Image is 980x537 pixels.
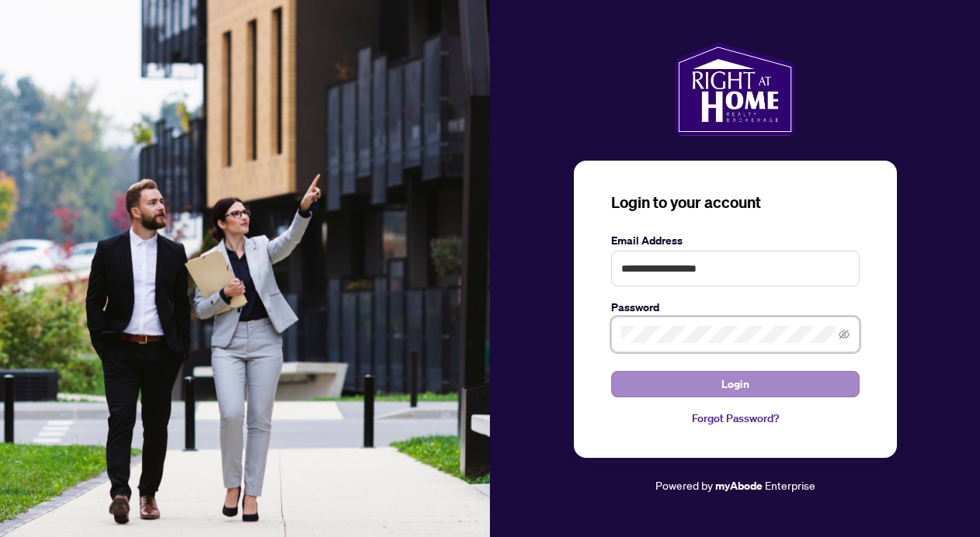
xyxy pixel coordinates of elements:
label: Email Address [611,232,860,249]
span: eye-invisible [839,329,850,340]
span: Enterprise [765,478,815,492]
img: ma-logo [675,43,795,136]
span: Login [721,372,749,397]
button: Login [611,371,860,397]
span: Powered by [655,478,713,492]
label: Password [611,299,860,316]
a: Forgot Password? [611,410,860,427]
a: myAbode [715,477,763,494]
h3: Login to your account [611,192,860,213]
